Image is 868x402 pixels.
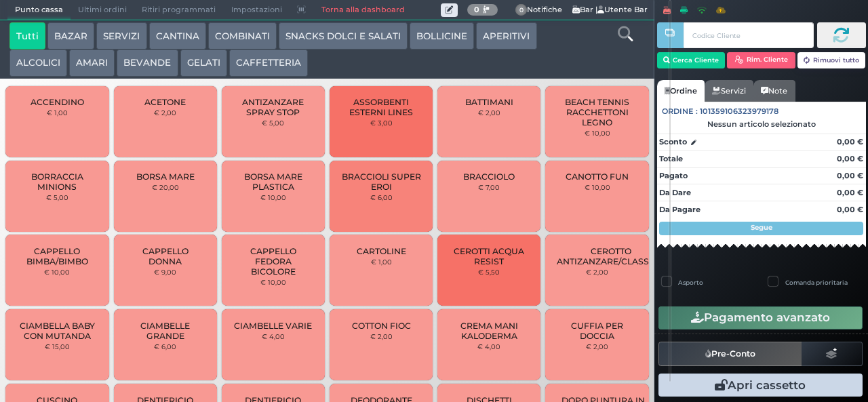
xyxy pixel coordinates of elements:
strong: 0,00 € [837,154,863,163]
button: SNACKS DOLCI E SALATI [279,22,408,49]
span: CREMA MANI KALODERMA [449,321,530,341]
a: Torna alla dashboard [313,1,412,20]
span: ACETONE [144,97,186,107]
button: Pre-Conto [658,342,802,366]
small: € 4,00 [262,332,285,340]
button: BOLLICINE [410,22,474,49]
small: € 5,00 [46,193,68,201]
button: Tutti [9,22,45,49]
strong: 0,00 € [837,205,863,214]
button: ALCOLICI [9,49,67,77]
label: Asporto [678,278,703,287]
button: COMBINATI [208,22,277,49]
small: € 10,00 [585,129,610,137]
a: Servizi [705,80,753,102]
small: € 2,00 [586,268,608,276]
strong: 0,00 € [837,171,863,180]
button: Rim. Cliente [727,52,795,68]
button: Rimuovi tutto [797,52,866,68]
small: € 1,00 [47,108,68,117]
span: BRACCIOLI SUPER EROI [341,172,422,192]
small: € 2,00 [586,342,608,350]
span: CAPPELLO DONNA [125,246,205,266]
span: COTTON FIOC [352,321,411,331]
span: BORSA MARE PLASTICA [233,172,314,192]
small: € 2,00 [154,108,176,117]
span: BRACCIOLO [463,172,515,182]
strong: Da Pagare [659,205,701,214]
small: € 15,00 [45,342,70,350]
strong: Pagato [659,171,688,180]
label: Comanda prioritaria [785,278,848,287]
span: CIAMBELLE GRANDE [125,321,205,341]
button: CAFFETTERIA [229,49,308,77]
small: € 9,00 [154,268,176,276]
button: Cerca Cliente [657,52,726,68]
a: Ordine [657,80,705,102]
small: € 3,00 [370,119,393,127]
button: APERITIVI [476,22,536,49]
span: ANTIZANZARE SPRAY STOP [233,97,314,117]
span: CIAMBELLE VARIE [234,321,312,331]
div: Nessun articolo selezionato [657,119,866,129]
small: € 2,00 [478,108,500,117]
strong: Sconto [659,136,687,148]
small: € 5,00 [262,119,284,127]
button: Apri cassetto [658,374,863,397]
small: € 10,00 [260,193,286,201]
span: CARTOLINE [357,246,406,256]
small: € 1,00 [371,258,392,266]
span: Ordine : [662,106,698,117]
span: CEROTTO ANTIZANZARE/CLASSICO [557,246,665,266]
span: CEROTTI ACQUA RESIST [449,246,530,266]
span: 0 [515,4,528,16]
span: CUFFIA PER DOCCIA [557,321,637,341]
span: 101359106323979178 [700,106,778,117]
small: € 10,00 [585,183,610,191]
button: AMARI [69,49,115,77]
span: CIAMBELLA BABY CON MUTANDA [17,321,98,341]
span: BEACH TENNIS RACCHETTONI LEGNO [557,97,637,127]
span: BORSA MARE [136,172,195,182]
span: CANOTTO FUN [566,172,629,182]
span: Ritiri programmati [134,1,223,20]
strong: 0,00 € [837,137,863,146]
small: € 6,00 [154,342,176,350]
small: € 4,00 [477,342,500,350]
span: BATTIMANI [465,97,513,107]
span: Ultimi ordini [71,1,134,20]
small: € 10,00 [260,278,286,286]
b: 0 [474,5,479,14]
button: SERVIZI [96,22,146,49]
button: CANTINA [149,22,206,49]
span: BORRACCIA MINIONS [17,172,98,192]
small: € 20,00 [152,183,179,191]
span: Impostazioni [224,1,290,20]
strong: Segue [751,223,772,232]
a: Note [753,80,795,102]
small: € 2,00 [370,332,393,340]
span: ASSORBENTI ESTERNI LINES [341,97,422,117]
button: BAZAR [47,22,94,49]
span: CAPPELLO FEDORA BICOLORE [233,246,314,277]
span: Punto cassa [7,1,71,20]
strong: Totale [659,154,683,163]
strong: 0,00 € [837,188,863,197]
button: BEVANDE [117,49,178,77]
button: GELATI [180,49,227,77]
input: Codice Cliente [684,22,813,48]
small: € 7,00 [478,183,500,191]
span: CAPPELLO BIMBA/BIMBO [17,246,98,266]
small: € 5,50 [478,268,500,276]
small: € 10,00 [44,268,70,276]
span: ACCENDINO [31,97,84,107]
button: Pagamento avanzato [658,306,863,329]
small: € 6,00 [370,193,393,201]
strong: Da Dare [659,188,691,197]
